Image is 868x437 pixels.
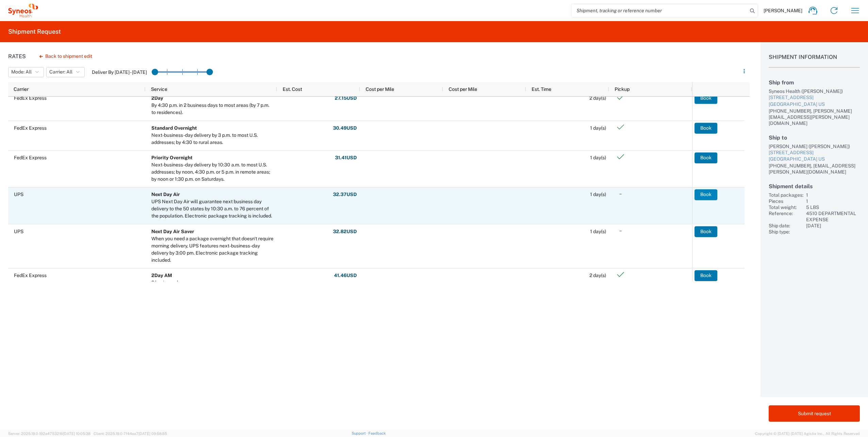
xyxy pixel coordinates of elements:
b: Priority Overnight [151,155,193,160]
span: 1 day(s) [590,155,606,160]
div: [PHONE_NUMBER], [PERSON_NAME][EMAIL_ADDRESS][PERSON_NAME][DOMAIN_NAME] [769,108,860,126]
span: [DATE] 10:05:38 [63,432,90,436]
div: Total packages: [769,192,803,198]
button: Back to shipment edit [34,50,98,62]
span: UPS [14,192,23,197]
strong: 27.15 USD [335,95,357,101]
button: 31.41USD [335,152,357,163]
div: 4510 DEPARTMENTAL EXPENSE [806,210,860,223]
span: Est. Time [532,86,551,92]
h1: Rates [8,53,26,60]
strong: 41.46 USD [334,272,357,279]
strong: 32.82 USD [333,228,357,235]
span: Mode: All [11,69,32,75]
div: [PERSON_NAME] ([PERSON_NAME]) [769,143,860,149]
div: [GEOGRAPHIC_DATA] US [769,101,860,108]
strong: 31.41 USD [335,155,357,161]
h2: Ship to [769,134,860,141]
div: Ship date: [769,223,803,229]
span: Carrier: All [49,69,72,75]
span: Copyright © [DATE]-[DATE] Agistix Inc., All Rights Reserved [755,431,860,437]
strong: 32.37 USD [333,191,357,198]
button: 32.82USD [333,226,357,237]
button: Book [695,189,717,200]
button: Carrier: All [46,67,85,77]
span: Cost per Mile [366,86,394,92]
span: FedEx Express [14,155,47,160]
div: Total weight: [769,204,803,210]
span: Est. Cost [283,86,302,92]
h2: Shipment Request [8,28,61,36]
a: Support [352,431,369,435]
button: 27.15USD [334,93,357,104]
button: Book [695,123,717,133]
a: Feedback [368,431,386,435]
span: Client: 2025.19.0-7f44ea7 [94,432,167,436]
b: 2Day AM [151,273,172,278]
button: Book [695,270,717,281]
a: [STREET_ADDRESS][GEOGRAPHIC_DATA] US [769,94,860,108]
span: 1 day(s) [590,229,606,234]
div: [PHONE_NUMBER], [EMAIL_ADDRESS][PERSON_NAME][DOMAIN_NAME] [769,163,860,175]
div: [DATE] [806,223,860,229]
button: Submit request [769,405,860,422]
span: Cost per Mile [449,86,477,92]
h2: Ship from [769,79,860,86]
div: [STREET_ADDRESS] [769,94,860,101]
div: 5 LBS [806,204,860,210]
div: Next-business-day delivery by 3 p.m. to most U.S. addresses; by 4:30 to rural areas. [151,132,274,146]
span: Server: 2025.19.0-192a4753216 [8,432,90,436]
div: Ship type: [769,229,803,235]
button: Book [695,226,717,237]
div: UPS Next Day Air will guarantee next business day delivery to the 50 states by 10:30 a.m. to 76 p... [151,198,274,220]
div: [GEOGRAPHIC_DATA] US [769,156,860,163]
span: Service [151,86,167,92]
div: Next-business-day delivery by 10:30 a.m. to most U.S. addresses; by noon, 4:30 p.m. or 5 p.m. in ... [151,161,274,183]
b: Next Day Air [151,192,180,197]
span: 2 day(s) [589,95,606,101]
div: 1 [806,192,860,198]
a: [STREET_ADDRESS][GEOGRAPHIC_DATA] US [769,149,860,163]
b: 2Day [151,95,163,101]
div: When you need a package overnight that doesn't require morning delivery, UPS features next-busine... [151,235,274,264]
span: FedEx Express [14,95,47,101]
span: 1 day(s) [590,125,606,131]
button: Book [695,152,717,163]
span: FedEx Express [14,273,47,278]
div: Pieces [769,198,803,204]
span: [PERSON_NAME] [764,7,802,14]
b: Next Day Air Saver [151,229,194,234]
button: 32.37USD [333,189,357,200]
button: 41.46USD [334,270,357,281]
div: Reference: [769,210,803,223]
span: Carrier [14,86,29,92]
b: Standard Overnight [151,125,197,131]
span: UPS [14,229,23,234]
label: Deliver By [DATE] - [DATE] [92,69,147,75]
h2: Shipment details [769,183,860,190]
div: Syneos Health ([PERSON_NAME]) [769,88,860,94]
span: Pickup [615,86,630,92]
div: 2 business days [151,279,185,286]
h1: Shipment Information [769,54,860,68]
span: FedEx Express [14,125,47,131]
span: 1 day(s) [590,192,606,197]
div: [STREET_ADDRESS] [769,149,860,156]
div: By 4:30 p.m. in 2 business days to most areas (by 7 p.m. to residences). [151,102,274,116]
span: [DATE] 09:58:55 [138,432,167,436]
div: 1 [806,198,860,204]
button: 30.49USD [333,123,357,133]
span: 2 day(s) [589,273,606,278]
input: Shipment, tracking or reference number [571,4,748,17]
button: Book [695,93,717,104]
button: Mode: All [8,67,44,77]
strong: 30.49 USD [333,125,357,131]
